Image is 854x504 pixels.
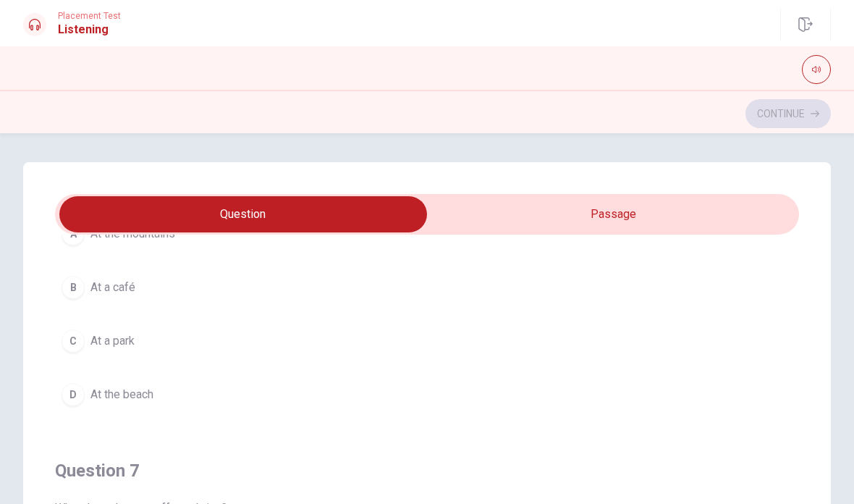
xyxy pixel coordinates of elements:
[55,269,799,306] button: BAt a café
[62,329,85,353] div: C
[55,323,799,359] button: CAt a park
[55,377,799,413] button: DAt the beach
[62,383,85,406] div: D
[55,459,799,482] h4: Question 7
[62,276,85,299] div: B
[58,11,121,21] span: Placement Test
[90,332,135,350] span: At a park
[58,21,121,38] h1: Listening
[90,386,153,403] span: At the beach
[90,279,135,296] span: At a café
